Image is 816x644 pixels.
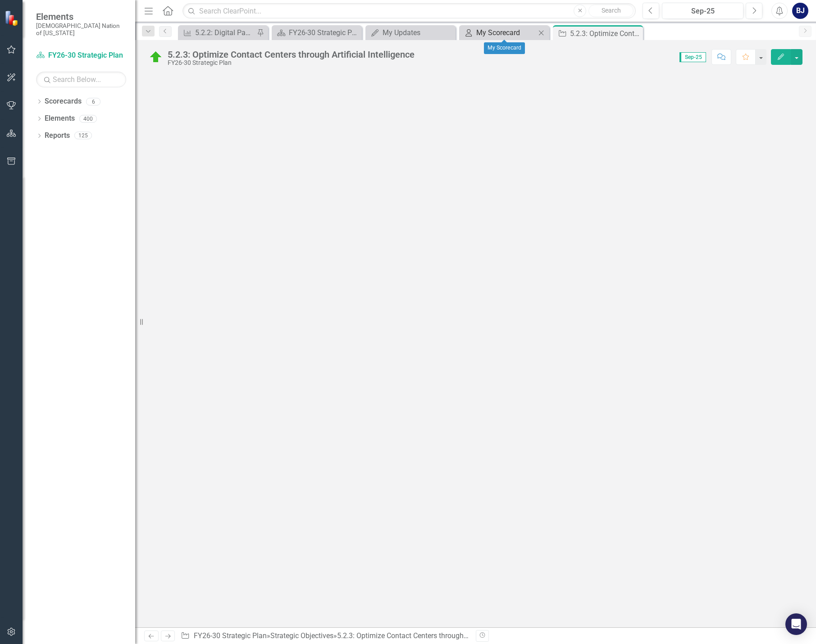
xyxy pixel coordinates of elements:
button: Search [588,5,634,17]
div: Sep-25 [665,6,740,17]
a: Elements [45,113,75,124]
div: 5.2.3: Optimize Contact Centers through Artificial Intelligence [570,28,641,39]
div: 125 [74,132,92,140]
img: On Target [149,50,163,64]
div: My Updates [383,27,453,38]
a: Scorecards [45,96,82,107]
button: BJ [792,3,808,19]
div: FY26-30 Strategic Plan [168,59,415,66]
div: Open Intercom Messenger [785,613,807,635]
a: FY26-30 Strategic Plan [194,631,267,640]
div: 5.2.3: Optimize Contact Centers through Artificial Intelligence [337,631,529,640]
a: My Scorecard [461,27,536,38]
div: My Scorecard [484,42,525,54]
div: 400 [79,115,97,122]
div: 5.2.2: Digital Payments KPIs [195,27,255,38]
span: Sep-25 [679,52,706,62]
span: Elements [36,11,126,22]
small: [DEMOGRAPHIC_DATA] Nation of [US_STATE] [36,22,126,37]
div: 6 [86,98,100,105]
button: Sep-25 [662,3,743,19]
div: » » [181,631,469,641]
div: My Scorecard [476,27,536,38]
a: FY26-30 Strategic Plan [36,50,126,61]
a: Reports [45,131,70,141]
div: FY26-30 Strategic Plan [289,27,360,38]
a: 5.2.2: Digital Payments KPIs [180,27,255,38]
span: Search [602,7,621,14]
input: Search Below... [36,72,126,87]
div: 5.2.3: Optimize Contact Centers through Artificial Intelligence [168,50,415,59]
a: FY26-30 Strategic Plan [274,27,360,38]
a: My Updates [368,27,453,38]
img: ClearPoint Strategy [4,9,21,26]
input: Search ClearPoint... [182,3,636,19]
a: Strategic Objectives [270,631,333,640]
